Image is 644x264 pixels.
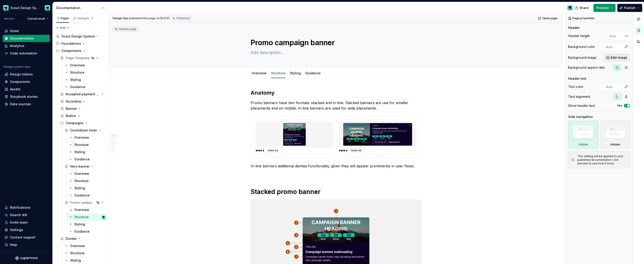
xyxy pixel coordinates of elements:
input: Auto [604,43,622,51]
p: px [625,34,628,38]
div: Help [10,243,17,247]
div: Version [4,17,14,21]
div: Hidden page [114,27,136,31]
a: Structure [63,69,107,76]
div: Scout Design System [10,6,39,10]
span: Publish [624,6,636,10]
div: Campaigns [66,121,84,125]
svg: Supernova Logo [15,256,37,260]
div: Styling [74,186,85,190]
button: Scout Design SystemDesign Ops [1,3,51,13]
div: Guidance [74,157,90,161]
a: Settings [3,226,50,234]
div: Documentation [56,6,99,10]
a: Promo campaign banner [63,199,107,206]
h2: Anatomy [251,89,421,96]
div: Background color [568,44,595,49]
div: Structure [269,68,287,78]
a: Button [58,112,107,119]
div: Code automation [10,51,37,56]
button: Preview [593,4,616,12]
a: Home [3,27,50,35]
div: Components [10,79,30,84]
div: Foundations [61,41,81,46]
button: Current draft [26,16,51,22]
a: Design tokens [3,71,50,78]
div: Scout Design System [61,34,95,39]
div: Overview [74,135,89,140]
button: Help [3,241,50,248]
a: Guidance [63,83,107,91]
a: Scout Design System [54,33,107,40]
a: Structure [271,71,285,75]
a: Components [3,78,50,85]
button: Publish [617,4,642,12]
span: Current draft [28,17,45,21]
a: Overview [67,170,107,177]
div: Styling [70,77,81,82]
div: Show header text [568,103,595,108]
input: Auto [608,32,625,40]
div: Countdown timer [70,128,97,133]
div: Hidden [600,121,630,148]
div: Promo campaign banner [70,200,95,205]
button: Add [54,25,71,31]
span: Published [177,16,190,20]
a: Data sources [3,100,50,108]
div: Overview [74,171,89,176]
span: Share [579,6,589,10]
a: Guidance [67,156,107,163]
div: published this page on [DATE] [129,16,169,20]
div: Design tokens [10,72,33,77]
a: Storybook stories [3,93,50,100]
a: Styling [63,257,107,264]
a: Documentation [3,35,50,42]
a: Accordion [58,98,107,105]
div: Settings [10,228,23,232]
span: Add image [611,55,627,60]
div: Documentation [10,36,34,41]
div: Structure [70,70,84,75]
a: Open page [537,15,559,21]
img: Design Ops [102,215,105,219]
div: Storybook stories [10,94,38,99]
div: Background aspect ratio [568,65,605,70]
p: Promo banners have two formats: stacked and in-line. Stacked banners are use for smaller placemen... [251,100,421,111]
div: Visible [568,121,598,148]
a: Page Template [58,54,107,62]
input: Auto [604,83,622,91]
div: Structure [74,143,89,147]
button: Share [573,4,592,12]
a: Code automation [3,50,50,57]
div: Styling [74,150,85,154]
span: 1 [90,16,94,20]
div: Search ⌘K [10,213,27,217]
div: Foundations [54,40,107,47]
a: Analytics [3,42,50,49]
div: Text color [568,84,583,89]
a: Styling [63,76,107,83]
div: Home [10,29,19,33]
div: Visible [579,143,588,146]
div: Design system data [4,65,30,69]
button: Notifications [3,204,50,211]
a: Accepted payment types [58,91,107,98]
div: Page Template [66,56,90,60]
a: Styling [67,148,107,156]
a: Structure [67,177,107,185]
textarea: Promo campaign banner [250,37,420,48]
div: Hero banner [70,164,90,169]
div: Analytics [10,44,24,48]
div: Guidance [74,193,90,198]
a: Invite team [3,219,50,226]
div: Changes [77,16,94,20]
button: Contact support [3,234,50,241]
a: Styling [290,71,301,75]
a: Assets [3,86,50,93]
div: Notifications [10,205,30,210]
a: Banner [58,105,107,112]
div: Button [66,114,76,118]
div: Overview [250,68,268,78]
div: This setting will be applied to your published documentation. Use preview to see how it looks. [577,154,627,165]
